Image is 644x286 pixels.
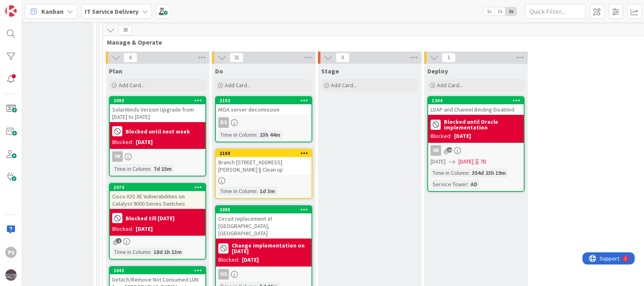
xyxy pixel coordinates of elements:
span: 1 [442,53,456,62]
img: avatar [5,269,17,281]
b: Blocked until next week [126,129,190,134]
span: 3x [505,7,516,15]
div: DS [218,117,229,128]
span: : [150,247,151,256]
div: HS [218,269,229,280]
b: Blocked until Oracle implementation [444,119,521,130]
span: 0 [336,53,350,62]
span: Add Card... [119,82,145,89]
div: 2100 [220,151,311,156]
div: 2095Circuit replacement at [GEOGRAPHIC_DATA], [GEOGRAPHIC_DATA] [216,206,311,239]
div: 2095 [216,206,311,213]
div: 2074 [110,184,205,191]
div: 2102 [220,98,311,103]
div: [DATE] [242,256,259,264]
span: Stage [321,67,339,75]
span: : [256,130,258,139]
span: : [467,180,469,189]
div: 2074 [113,185,205,190]
span: Add Card... [331,82,357,89]
div: Circuit replacement at [GEOGRAPHIC_DATA], [GEOGRAPHIC_DATA] [216,213,311,239]
span: Add Card... [437,82,463,89]
span: Kanban [41,6,64,16]
div: 1244 [432,98,524,103]
div: SolarWinds Version Upgrade from [DATE] to [DATE] [110,104,205,122]
div: [DATE] [136,225,153,233]
div: 2093 [110,97,205,104]
b: Blocked till [DATE] [126,215,175,221]
div: PS [5,247,17,258]
div: Time in Column [431,168,469,177]
span: 38 [118,25,132,35]
div: Branch [STREET_ADDRESS][PERSON_NAME] || Clean up [216,157,311,175]
span: 2x [495,7,505,15]
b: Change implementation on [DATE] [232,243,309,254]
span: : [150,164,151,173]
div: Time in Column [218,187,256,196]
span: : [469,168,470,177]
span: Add Card... [225,82,251,89]
div: 2100 [216,150,311,157]
div: Cisco IOS XE Vulnerabilities on Catalyst 9000 Series Switches [110,191,205,209]
div: AD [469,180,480,189]
div: 1244LDAP and Channel Binding Disabled [428,97,524,115]
span: : [256,187,258,196]
div: VK [112,151,123,162]
div: Blocked: [431,132,452,140]
span: Do [215,67,223,75]
div: 7d 15m [151,164,174,173]
span: 10 [447,147,452,153]
span: Plan [109,67,122,75]
div: Time in Column [112,164,150,173]
div: 2100Branch [STREET_ADDRESS][PERSON_NAME] || Clean up [216,150,311,175]
div: 2093 [113,98,205,103]
div: VK [428,145,524,156]
b: IT Service Delivery [85,7,139,15]
div: Blocked: [218,256,239,264]
div: [DATE] [454,132,471,140]
div: LDAP and Channel Binding Disabled [428,104,524,115]
div: 2102MOA server decomission [216,97,311,115]
span: 31 [230,53,243,62]
div: 1244 [428,97,524,104]
div: Time in Column [218,130,256,139]
div: 354d 23h 19m [470,168,508,177]
div: DS [216,117,311,128]
div: 2095 [220,207,311,213]
div: MOA server decomission [216,104,311,115]
span: [DATE] [458,157,473,166]
div: Service Tower [431,180,467,189]
div: [DATE] [136,138,153,146]
div: 23h 44m [258,130,282,139]
span: Deploy [427,67,448,75]
div: Blocked: [112,225,133,233]
img: Visit kanbanzone.com [5,5,17,17]
input: Quick Filter... [525,4,586,19]
div: 18d 1h 13m [151,247,184,256]
div: 1d 3m [258,187,277,196]
div: 2042 [113,268,205,273]
div: 2093SolarWinds Version Upgrade from [DATE] to [DATE] [110,97,205,122]
span: Support [17,1,37,11]
div: 2 [42,3,44,10]
div: 2074Cisco IOS XE Vulnerabilities on Catalyst 9000 Series Switches [110,184,205,209]
div: VK [110,151,205,162]
div: VK [431,145,441,156]
span: [DATE] [431,157,446,166]
div: Time in Column [112,247,150,256]
div: 2102 [216,97,311,104]
span: 6 [124,53,137,62]
div: 2042 [110,267,205,274]
span: 2 [116,238,122,243]
div: Blocked: [112,138,133,146]
div: HS [216,269,311,280]
div: 7D [480,157,486,166]
span: 1x [484,7,495,15]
